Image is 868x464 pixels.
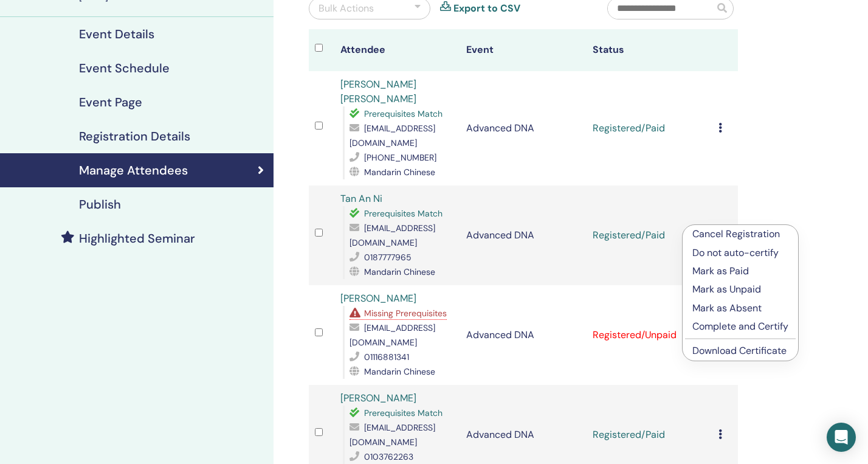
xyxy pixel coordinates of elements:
[340,78,416,105] a: [PERSON_NAME] [PERSON_NAME]
[79,129,190,144] h4: Registration Details
[364,407,443,418] span: Prerequisites Match
[79,95,142,109] h4: Event Page
[827,423,856,452] div: Open Intercom Messenger
[364,351,409,362] span: 01116881341
[364,152,436,163] span: [PHONE_NUMBER]
[364,366,435,377] span: Mandarin Chinese
[692,282,788,297] p: Mark as Unpaid
[692,301,788,316] p: Mark as Absent
[364,252,412,263] span: 0187777965
[364,451,413,462] span: 0103762263
[79,27,154,41] h4: Event Details
[692,344,787,357] a: Download Certificate
[460,29,587,71] th: Event
[460,285,587,385] td: Advanced DNA
[79,231,195,246] h4: Highlighted Seminar
[319,1,374,16] div: Bulk Actions
[340,392,416,404] a: [PERSON_NAME]
[364,308,447,319] span: Missing Prerequisites
[692,319,788,334] p: Complete and Certify
[460,185,587,285] td: Advanced DNA
[364,108,443,119] span: Prerequisites Match
[453,1,520,16] a: Export to CSV
[79,163,188,178] h4: Manage Attendees
[334,29,461,71] th: Attendee
[364,167,435,178] span: Mandarin Chinese
[692,227,788,241] p: Cancel Registration
[364,266,435,277] span: Mandarin Chinese
[587,29,713,71] th: Status
[340,192,382,205] a: Tan An Ni
[350,422,435,448] span: [EMAIL_ADDRESS][DOMAIN_NAME]
[460,71,587,185] td: Advanced DNA
[350,223,435,248] span: [EMAIL_ADDRESS][DOMAIN_NAME]
[350,322,435,348] span: [EMAIL_ADDRESS][DOMAIN_NAME]
[364,208,443,219] span: Prerequisites Match
[692,246,788,260] p: Do not auto-certify
[340,292,416,305] a: [PERSON_NAME]
[79,197,121,212] h4: Publish
[79,61,170,75] h4: Event Schedule
[692,264,788,279] p: Mark as Paid
[350,123,435,148] span: [EMAIL_ADDRESS][DOMAIN_NAME]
